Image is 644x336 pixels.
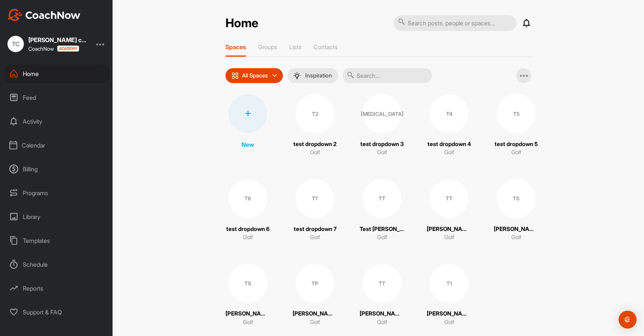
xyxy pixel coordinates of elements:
div: Support & FAQ [4,303,109,321]
a: T4test dropdown 4Golf [427,94,471,157]
p: Golf [377,148,387,157]
p: Spaces [225,43,246,51]
p: test dropdown 5 [495,140,538,149]
p: Golf [310,233,320,242]
div: TT [363,264,401,303]
a: T1[PERSON_NAME] test dropdown 1Golf [427,264,471,327]
p: [PERSON_NAME] test [360,310,404,318]
p: Lists [289,43,302,51]
p: Test [PERSON_NAME] [360,225,404,234]
div: TT [430,179,468,218]
p: New [241,140,254,149]
div: T7 [296,179,334,218]
div: Billing [4,160,109,178]
div: TS [497,179,536,218]
p: test dropdown 7 [294,225,337,234]
p: Golf [243,318,253,327]
h2: Home [225,16,258,31]
p: test dropdown 4 [427,140,471,149]
div: Feed [4,88,109,107]
div: Programs [4,184,109,202]
div: T4 [430,94,468,133]
input: Search posts, people or spaces... [394,15,517,31]
p: test dropdown 6 [226,225,269,234]
a: [MEDICAL_DATA]test dropdown 3Golf [360,94,404,157]
div: Templates [4,231,109,250]
a: T6test dropdown 6Golf [225,179,270,242]
div: TT [363,179,401,218]
div: TC [7,36,24,52]
img: CoachNow acadmey [57,45,79,52]
div: CoachNow [28,45,79,52]
p: Inspiration [305,73,332,79]
p: Golf [444,318,454,327]
p: Groups [258,43,277,51]
input: Search... [342,68,432,83]
p: [PERSON_NAME] student [225,310,270,318]
div: Calendar [4,136,109,155]
a: T7test dropdown 7Golf [293,179,337,242]
p: Golf [444,148,454,157]
a: TP[PERSON_NAME] student public programsGolf [293,264,337,327]
div: [PERSON_NAME] coach [28,37,88,43]
p: Golf [377,318,387,327]
img: icon [231,72,239,79]
p: test dropdown 2 [293,140,337,149]
p: [PERSON_NAME] infra test [427,225,471,234]
div: Home [4,64,109,83]
div: Activity [4,112,109,131]
img: menuIcon [293,72,301,79]
a: T2test dropdown 2Golf [293,94,337,157]
p: [PERSON_NAME] student [494,225,539,234]
div: Reports [4,279,109,298]
a: T5test dropdown 5Golf [494,94,539,157]
p: Golf [444,233,454,242]
p: Contacts [313,43,338,51]
p: [PERSON_NAME] student public programs [293,310,337,318]
p: All Spaces [242,73,268,79]
div: T6 [228,179,267,218]
p: Golf [377,233,387,242]
div: T5 [497,94,536,133]
a: TT[PERSON_NAME] testGolf [360,264,404,327]
a: TT[PERSON_NAME] infra testGolf [427,179,471,242]
p: Golf [310,148,320,157]
p: Golf [511,233,521,242]
div: T2 [296,94,334,133]
p: Golf [243,233,253,242]
img: CoachNow [7,9,80,21]
a: TS[PERSON_NAME] studentGolf [225,264,270,327]
div: [MEDICAL_DATA] [363,94,401,133]
div: Schedule [4,255,109,274]
div: T1 [430,264,468,303]
p: test dropdown 3 [360,140,404,149]
p: [PERSON_NAME] test dropdown 1 [427,310,471,318]
div: TS [228,264,267,303]
p: Golf [310,318,320,327]
a: TS[PERSON_NAME] studentGolf [494,179,539,242]
p: Golf [511,148,521,157]
div: TP [296,264,334,303]
div: Library [4,207,109,226]
div: Open Intercom Messenger [619,311,637,329]
a: TTTest [PERSON_NAME]Golf [360,179,404,242]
